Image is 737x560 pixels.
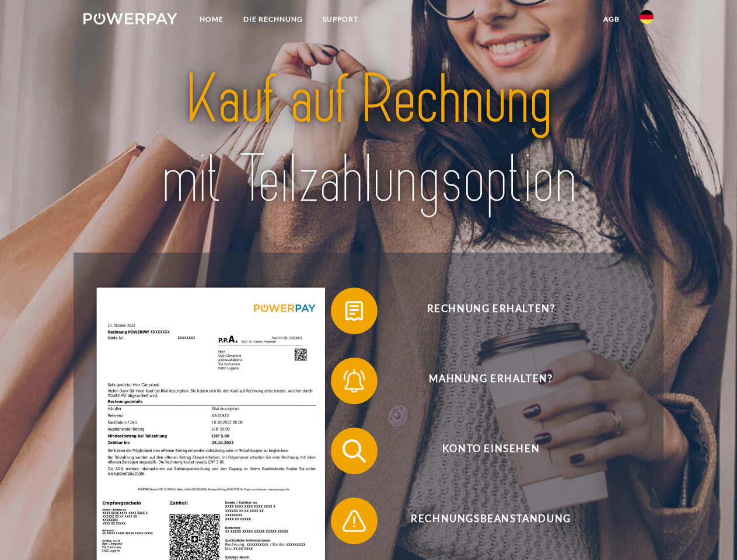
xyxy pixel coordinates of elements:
img: qb_bill.svg [340,296,369,325]
img: title-powerpay_de.svg [111,56,626,223]
a: DIE RECHNUNG [233,9,313,30]
a: Home [190,9,233,30]
button: Mahnung erhalten? [331,358,634,404]
span: Mahnung erhalten? [348,358,634,404]
button: Rechnungsbeanstandung [331,498,634,544]
img: logo-powerpay-white.svg [83,13,177,24]
img: qb_bell.svg [340,366,369,395]
button: Konto einsehen [331,428,634,474]
a: SUPPORT [313,9,368,30]
img: qb_warning.svg [340,506,369,535]
span: Konto einsehen [348,428,634,474]
span: Rechnung erhalten? [348,288,634,334]
span: Rechnungsbeanstandung [348,498,634,544]
button: Rechnung erhalten? [331,288,634,334]
a: agb [593,9,630,30]
img: de [640,10,654,24]
img: qb_search.svg [340,436,369,466]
